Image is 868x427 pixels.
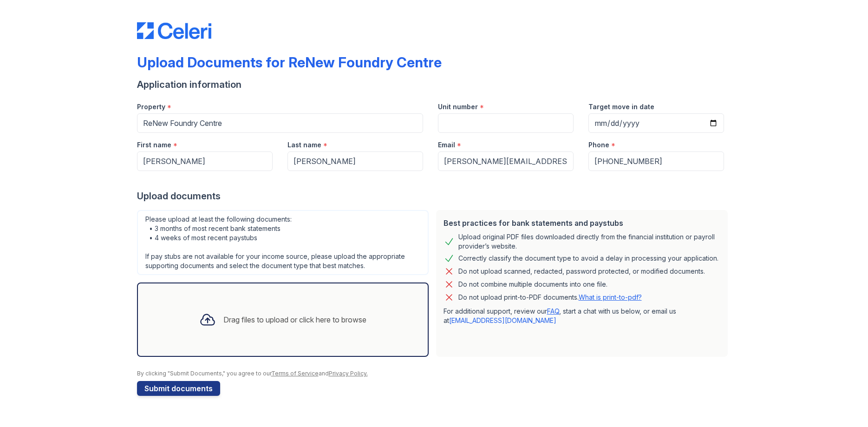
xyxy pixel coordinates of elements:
[137,140,171,150] label: First name
[547,307,559,315] a: FAQ
[137,190,731,203] div: Upload documents
[458,232,720,251] div: Upload original PDF files downloaded directly from the financial institution or payroll provider’...
[137,102,165,112] label: Property
[438,102,478,112] label: Unit number
[588,102,654,112] label: Target move in date
[137,370,731,377] div: By clicking "Submit Documents," you agree to our and
[223,314,366,325] div: Drag files to upload or click here to browse
[438,140,455,150] label: Email
[137,78,731,91] div: Application information
[444,307,720,325] p: For additional support, review our , start a chat with us below, or email us at
[137,381,220,396] button: Submit documents
[458,253,718,264] div: Correctly classify the document type to avoid a delay in processing your application.
[137,22,211,39] img: CE_Logo_Blue-a8612792a0a2168367f1c8372b55b34899dd931a85d93a1a3d3e32e68fde9ad4.png
[137,54,442,71] div: Upload Documents for ReNew Foundry Centre
[458,293,642,302] p: Do not upload print-to-PDF documents.
[329,370,368,377] a: Privacy Policy.
[449,316,556,324] a: [EMAIL_ADDRESS][DOMAIN_NAME]
[444,217,720,229] div: Best practices for bank statements and paystubs
[287,140,321,150] label: Last name
[137,210,429,275] div: Please upload at least the following documents: • 3 months of most recent bank statements • 4 wee...
[579,293,642,301] a: What is print-to-pdf?
[588,140,609,150] label: Phone
[458,266,705,277] div: Do not upload scanned, redacted, password protected, or modified documents.
[271,370,319,377] a: Terms of Service
[458,279,607,290] div: Do not combine multiple documents into one file.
